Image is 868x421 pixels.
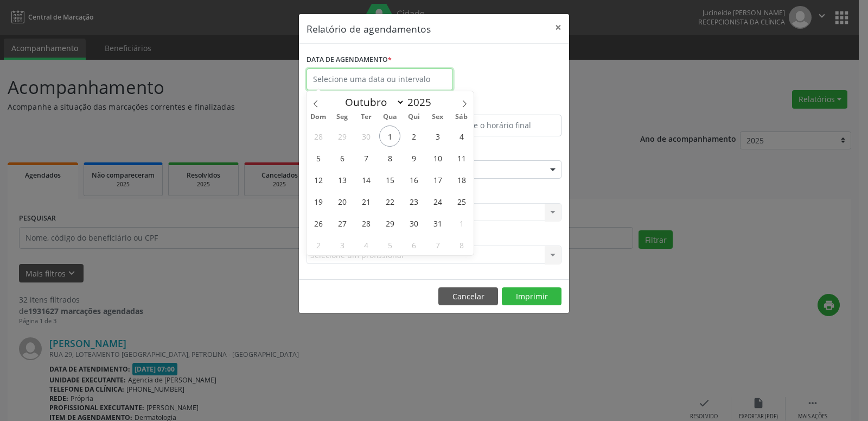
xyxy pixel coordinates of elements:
[426,114,450,121] span: Sex
[330,114,354,121] span: Seg
[379,147,400,168] span: Outubro 8, 2025
[379,125,400,147] span: Outubro 1, 2025
[331,147,353,168] span: Outubro 6, 2025
[355,212,376,234] span: Outubro 28, 2025
[331,234,353,255] span: Novembro 3, 2025
[451,169,472,190] span: Outubro 18, 2025
[502,287,561,306] button: Imprimir
[403,191,424,212] span: Outubro 23, 2025
[450,114,474,121] span: Sáb
[308,191,329,212] span: Outubro 19, 2025
[402,114,426,121] span: Qui
[427,147,448,168] span: Outubro 10, 2025
[403,169,424,190] span: Outubro 16, 2025
[307,52,392,68] label: DATA DE AGENDAMENTO
[547,14,569,41] button: Close
[307,68,453,90] input: Selecione uma data ou intervalo
[451,212,472,234] span: Novembro 1, 2025
[378,114,402,121] span: Qua
[307,114,330,121] span: Dom
[379,191,400,212] span: Outubro 22, 2025
[354,114,378,121] span: Ter
[427,191,448,212] span: Outubro 24, 2025
[308,169,329,190] span: Outubro 12, 2025
[451,234,472,255] span: Novembro 8, 2025
[451,125,472,147] span: Outubro 4, 2025
[331,125,353,147] span: Setembro 29, 2025
[403,147,424,168] span: Outubro 9, 2025
[437,115,561,136] input: Selecione o horário final
[355,191,376,212] span: Outubro 21, 2025
[331,169,353,190] span: Outubro 13, 2025
[437,98,561,115] label: ATÉ
[308,212,329,234] span: Outubro 26, 2025
[340,95,405,110] select: Month
[427,234,448,255] span: Novembro 7, 2025
[438,287,498,306] button: Cancelar
[308,234,329,255] span: Novembro 2, 2025
[427,169,448,190] span: Outubro 17, 2025
[307,22,431,36] h5: Relatório de agendamentos
[403,125,424,147] span: Outubro 2, 2025
[355,234,376,255] span: Novembro 4, 2025
[405,95,441,109] input: Year
[355,169,376,190] span: Outubro 14, 2025
[451,147,472,168] span: Outubro 11, 2025
[355,147,376,168] span: Outubro 7, 2025
[308,147,329,168] span: Outubro 5, 2025
[427,212,448,234] span: Outubro 31, 2025
[308,125,329,147] span: Setembro 28, 2025
[331,212,353,234] span: Outubro 27, 2025
[403,234,424,255] span: Novembro 6, 2025
[451,191,472,212] span: Outubro 25, 2025
[427,125,448,147] span: Outubro 3, 2025
[331,191,353,212] span: Outubro 20, 2025
[379,169,400,190] span: Outubro 15, 2025
[379,234,400,255] span: Novembro 5, 2025
[379,212,400,234] span: Outubro 29, 2025
[355,125,376,147] span: Setembro 30, 2025
[403,212,424,234] span: Outubro 30, 2025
